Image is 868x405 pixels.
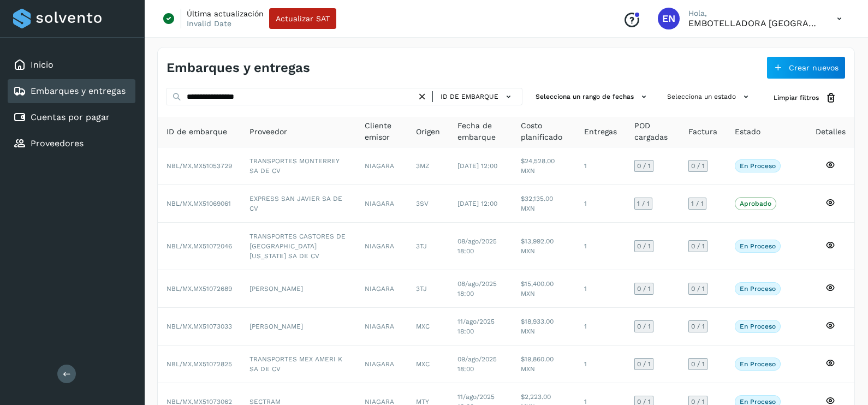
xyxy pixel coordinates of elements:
td: TRANSPORTES MEX AMERI K SA DE CV [241,346,356,383]
td: $15,400.00 MXN [512,270,575,308]
span: Origen [416,126,440,138]
span: 0 / 1 [691,285,705,292]
td: MXC [407,346,449,383]
span: 0 / 1 [637,398,651,405]
p: Invalid Date [187,19,231,28]
span: Entregas [584,126,617,138]
p: Hola, [688,9,819,18]
td: 1 [575,147,626,185]
div: Inicio [8,53,135,77]
span: NBL/MX.MX51072689 [167,285,232,293]
span: NBL/MX.MX51072046 [167,242,232,250]
td: 1 [575,308,626,346]
span: Cliente emisor [365,120,399,143]
span: Estado [735,126,760,138]
a: Cuentas por pagar [31,112,110,122]
span: 0 / 1 [637,323,651,330]
td: NIAGARA [356,223,407,270]
div: Proveedores [8,132,135,156]
td: 3TJ [407,270,449,308]
a: Inicio [31,59,53,70]
span: NBL/MX.MX51072825 [167,360,232,368]
span: Costo planificado [521,120,567,143]
td: TRANSPORTES MONTERREY SA DE CV [241,147,356,185]
span: Actualizar SAT [276,15,330,22]
span: POD cargadas [634,120,671,143]
span: 0 / 1 [691,163,705,169]
td: 3SV [407,185,449,223]
p: En proceso [740,162,776,170]
div: Embarques y entregas [8,79,135,103]
span: 11/ago/2025 18:00 [457,318,495,335]
td: 1 [575,346,626,383]
h4: Embarques y entregas [167,60,310,76]
button: ID de embarque [437,89,518,105]
td: 3TJ [407,223,449,270]
td: $13,992.00 MXN [512,223,575,270]
p: En proceso [740,323,776,330]
td: EXPRESS SAN JAVIER SA DE CV [241,185,356,223]
td: 1 [575,270,626,308]
span: [DATE] 12:00 [457,162,497,170]
a: Proveedores [31,138,84,148]
td: NIAGARA [356,346,407,383]
span: 0 / 1 [691,323,705,330]
p: Última actualización [187,9,264,19]
td: [PERSON_NAME] [241,308,356,346]
span: [DATE] 12:00 [457,200,497,207]
td: $32,135.00 MXN [512,185,575,223]
span: 0 / 1 [691,398,705,405]
button: Limpiar filtros [765,88,846,108]
div: Cuentas por pagar [8,105,135,129]
span: 0 / 1 [691,243,705,249]
td: [PERSON_NAME] [241,270,356,308]
span: 0 / 1 [691,361,705,367]
span: ID de embarque [167,126,227,138]
span: 09/ago/2025 18:00 [457,355,497,373]
td: $18,933.00 MXN [512,308,575,346]
span: 0 / 1 [637,243,651,249]
td: 1 [575,185,626,223]
td: NIAGARA [356,147,407,185]
span: Factura [688,126,717,138]
span: 08/ago/2025 18:00 [457,237,497,255]
span: Proveedor [249,126,287,138]
span: 0 / 1 [637,285,651,292]
p: EMBOTELLADORA NIAGARA DE MEXICO [688,18,819,28]
td: NIAGARA [356,308,407,346]
span: NBL/MX.MX51069061 [167,200,231,207]
button: Selecciona un rango de fechas [531,88,654,106]
span: 08/ago/2025 18:00 [457,280,497,297]
td: 3MZ [407,147,449,185]
p: Aprobado [740,200,771,207]
a: Embarques y entregas [31,86,126,96]
button: Actualizar SAT [269,8,336,29]
td: $24,528.00 MXN [512,147,575,185]
span: 1 / 1 [637,200,650,207]
span: NBL/MX.MX51053729 [167,162,232,170]
button: Selecciona un estado [663,88,756,106]
span: NBL/MX.MX51073033 [167,323,232,330]
td: NIAGARA [356,185,407,223]
p: En proceso [740,242,776,250]
span: 0 / 1 [637,163,651,169]
p: En proceso [740,360,776,368]
span: Crear nuevos [789,64,839,72]
span: ID de embarque [441,92,498,102]
td: MXC [407,308,449,346]
span: Fecha de embarque [457,120,503,143]
p: En proceso [740,285,776,293]
td: TRANSPORTES CASTORES DE [GEOGRAPHIC_DATA][US_STATE] SA DE CV [241,223,356,270]
span: Detalles [816,126,846,138]
button: Crear nuevos [766,56,846,79]
td: $19,860.00 MXN [512,346,575,383]
span: 1 / 1 [691,200,704,207]
span: Limpiar filtros [774,93,819,103]
td: NIAGARA [356,270,407,308]
span: 0 / 1 [637,361,651,367]
td: 1 [575,223,626,270]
